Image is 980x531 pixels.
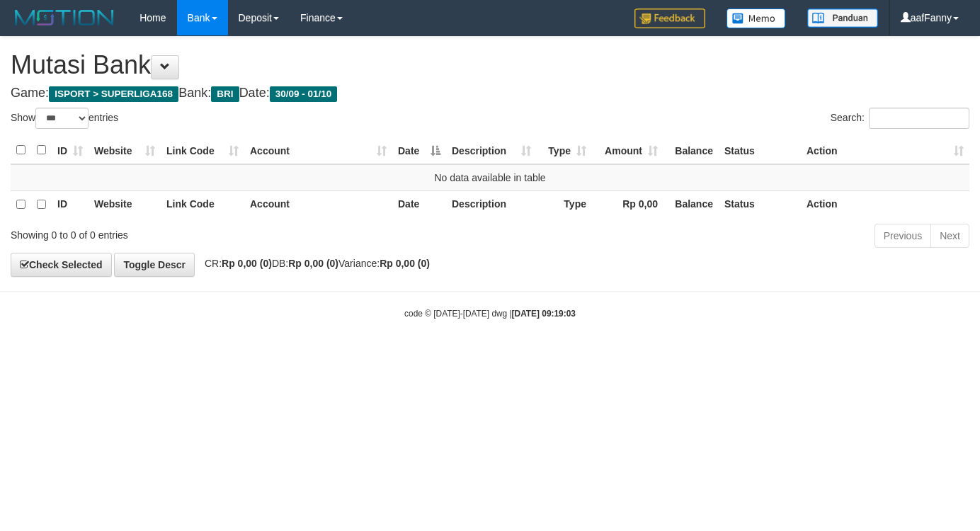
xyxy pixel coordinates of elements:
[161,137,244,164] th: Link Code: activate to sort column ascending
[663,137,719,164] th: Balance
[11,51,969,79] h1: Mutasi Bank
[807,8,878,28] img: panduan.png
[869,108,969,129] input: Search:
[446,190,537,218] th: Description
[727,8,786,28] img: Button%20Memo.svg
[392,190,446,218] th: Date
[801,190,969,218] th: Action
[537,190,592,218] th: Type
[592,190,663,218] th: Rp 0,00
[89,190,161,218] th: Website
[831,108,969,129] label: Search:
[801,137,969,164] th: Action: activate to sort column ascending
[49,86,178,102] span: ISPORT > SUPERLIGA168
[11,86,969,101] h4: Game: Bank: Date:
[11,253,112,277] a: Check Selected
[11,108,118,129] label: Show entries
[161,190,244,218] th: Link Code
[244,137,392,164] th: Account: activate to sort column ascending
[270,86,338,102] span: 30/09 - 01/10
[719,137,801,164] th: Status
[663,190,719,218] th: Balance
[288,258,338,269] strong: Rp 0,00 (0)
[512,309,576,319] strong: [DATE] 09:19:03
[52,190,89,218] th: ID
[114,253,195,277] a: Toggle Descr
[446,137,537,164] th: Description: activate to sort column ascending
[719,190,801,218] th: Status
[11,164,969,191] td: No data available in table
[244,190,392,218] th: Account
[930,224,969,248] a: Next
[11,7,118,28] img: MOTION_logo.png
[52,137,89,164] th: ID: activate to sort column ascending
[380,258,430,269] strong: Rp 0,00 (0)
[537,137,592,164] th: Type: activate to sort column ascending
[592,137,663,164] th: Amount: activate to sort column ascending
[634,8,705,28] img: Feedback.jpg
[874,224,931,248] a: Previous
[404,309,576,319] small: code © [DATE]-[DATE] dwg |
[11,222,398,242] div: Showing 0 to 0 of 0 entries
[222,258,272,269] strong: Rp 0,00 (0)
[211,86,239,102] span: BRI
[392,137,446,164] th: Date: activate to sort column descending
[198,258,430,269] span: CR: DB: Variance:
[35,108,89,129] select: Showentries
[89,137,161,164] th: Website: activate to sort column ascending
